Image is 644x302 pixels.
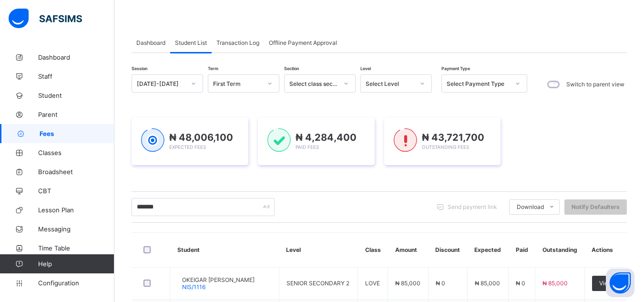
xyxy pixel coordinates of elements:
img: paid-1.3eb1404cbcb1d3b736510a26bbfa3ccb.svg [267,128,291,152]
span: Broadsheet [38,168,114,176]
span: Offline Payment Approval [269,39,337,46]
span: Classes [38,149,114,156]
span: ₦ 85,000 [395,280,420,287]
label: Switch to parent view [566,81,624,88]
th: Amount [388,233,428,268]
span: ₦ 0 [436,280,445,287]
span: Section [284,66,299,71]
th: Paid [509,233,535,268]
span: ₦ 85,000 [475,280,500,287]
span: Dashboard [136,39,165,46]
span: LOVE [365,280,380,287]
span: Term [208,66,218,71]
span: Outstanding Fees [422,144,469,150]
th: Actions [584,233,627,268]
span: Session [132,66,147,71]
span: CBT [38,187,114,195]
span: Parent [38,111,114,118]
th: Level [279,233,358,268]
div: Select class section [289,80,338,87]
span: Help [38,260,114,268]
span: Messaging [38,225,114,233]
span: ₦ 85,000 [542,280,568,287]
img: safsims [9,9,82,29]
span: Configuration [38,279,114,287]
th: Discount [428,233,467,268]
span: SENIOR SECONDARY 2 [286,280,349,287]
span: Staff [38,73,114,80]
span: Expected Fees [169,144,206,150]
img: expected-1.03dd87d44185fb6c27cc9b2570c10499.svg [141,128,164,152]
div: Select Level [366,80,414,87]
span: View [599,280,613,287]
span: Lesson Plan [38,206,114,214]
span: Download [517,203,544,210]
button: Open asap [606,269,634,297]
span: Student List [175,39,207,46]
th: Outstanding [535,233,584,268]
span: Time Table [38,244,114,252]
span: OKEIGAR [PERSON_NAME] [182,276,255,283]
th: Expected [467,233,508,268]
span: ₦ 48,006,100 [169,132,233,143]
span: Notify Defaulters [572,203,620,210]
span: Student [38,92,114,99]
img: outstanding-1.146d663e52f09953f639664a84e30106.svg [394,128,417,152]
div: First Term [213,80,262,87]
span: Send payment link [448,203,497,210]
span: Paid Fees [296,144,319,150]
span: ₦ 0 [516,280,525,287]
span: Fees [40,130,114,137]
span: NIS/1116 [182,283,205,291]
span: ₦ 43,721,700 [422,132,484,143]
th: Student [170,233,279,268]
th: Class [358,233,388,268]
div: [DATE]-[DATE] [137,80,185,87]
span: Dashboard [38,53,114,61]
span: Level [360,66,371,71]
span: Transaction Log [216,39,259,46]
div: Select Payment Type [447,80,510,87]
span: Payment Type [441,66,470,71]
span: ₦ 4,284,400 [296,132,357,143]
